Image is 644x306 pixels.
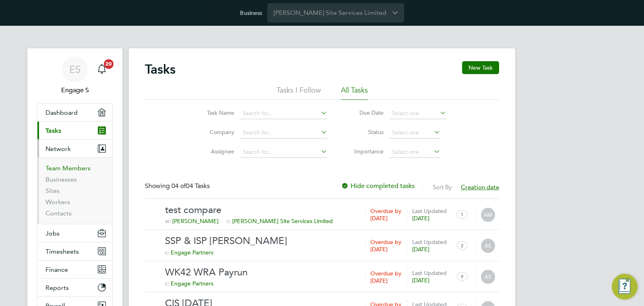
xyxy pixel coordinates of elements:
span: Jobs [45,229,60,237]
a: 20 [94,56,110,82]
a: Businesses [45,176,77,183]
input: Select one [389,127,440,139]
button: Timesheets [37,242,112,260]
label: Overdue by [370,238,401,246]
span: [DATE] [370,246,388,253]
span: [DATE] [370,215,388,222]
span: Engage S [37,85,113,95]
span: KS [481,239,495,253]
span: c: [165,249,169,256]
button: New Task [462,61,499,74]
a: SSP & ISP [PERSON_NAME] [165,235,495,247]
span: Network [45,145,71,153]
input: Select one [389,147,440,158]
input: Select one [389,108,446,119]
span: Timesheets [45,248,79,255]
button: Reports [37,279,112,296]
span: Reports [45,284,69,292]
li: All Tasks [341,85,368,100]
span: Creation date [461,183,499,191]
label: Last Updated [412,269,451,277]
a: Workers [45,198,70,206]
label: Assignee [198,148,234,155]
span: 20 [104,59,114,69]
span: [DATE] [412,277,429,284]
div: Network [37,157,112,224]
span: 04 of [171,182,186,190]
span: c: [165,280,169,287]
span: [DATE] [412,246,429,253]
span: AM [481,208,495,222]
label: Hide completed tasks [341,182,415,190]
label: Overdue by [370,270,401,277]
span: Engage Partners [171,249,213,256]
div: Showing [145,182,211,190]
a: test compare [165,204,495,216]
h2: Tasks [145,61,175,77]
input: Search for... [240,147,327,158]
button: Network [37,140,112,157]
label: Overdue by [370,207,401,215]
label: Last Updated [412,207,451,215]
span: ES [69,64,80,74]
a: ESEngage S [37,56,113,95]
span: w: [165,217,171,225]
span: Engage Partners [171,280,213,287]
label: Last Updated [412,238,451,246]
span: Dashboard [45,109,78,116]
input: Search for... [240,108,327,119]
label: Task Name [198,109,234,116]
button: Finance [37,261,112,278]
input: Search for... [240,127,327,139]
label: Status [347,128,384,136]
span: Tasks [45,127,61,134]
span: [DATE] [370,277,388,284]
label: Due Date [347,109,384,116]
a: Sites [45,187,60,194]
label: Company [198,128,234,136]
span: Finance [45,266,68,273]
span: 9 [452,269,472,284]
a: WK42 WRA Payrun [165,266,495,279]
label: Business [240,9,262,17]
span: 2 [452,238,472,253]
label: Sort By [433,183,452,191]
button: Jobs [37,224,112,242]
span: [PERSON_NAME] Site Services Limited [232,217,333,225]
a: Team Members [45,164,91,172]
button: Engage Resource Center [612,274,638,300]
label: Importance [347,148,384,155]
span: 04 Tasks [171,182,210,190]
a: Dashboard [37,103,112,121]
a: Contacts [45,209,72,217]
span: c: [227,217,231,225]
span: KS [481,270,495,284]
li: Tasks I Follow [277,85,321,100]
span: 1 [452,207,472,222]
span: [DATE] [412,215,429,222]
a: Tasks [37,122,112,139]
span: [PERSON_NAME] [172,217,219,225]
